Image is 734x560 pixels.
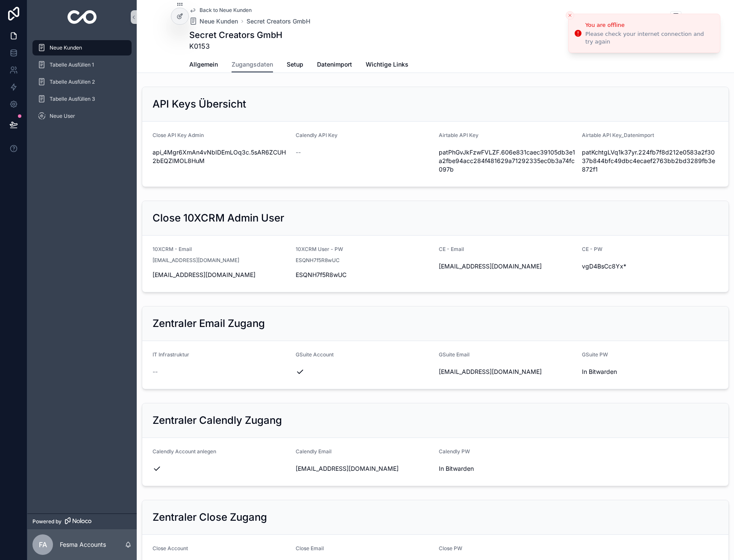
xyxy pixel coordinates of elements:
div: You are offline [585,21,713,29]
span: GSuite Email [439,351,470,358]
span: patPhGvJkFzwFVLZF.606e831caec39105db3e1a2fbe94acc284f481629a71292335ec0b3a74fc097b [439,148,575,174]
span: ESQNH7f5R8wUC [296,257,340,264]
span: patKchtgLVq1k37yr.224fb7f8d212e0583a2f3037b844bfc49dbc4ecaef2763bb2bd3289fb3e872f1 [582,148,718,174]
button: Close toast [566,11,574,20]
span: Neue Kunden [50,44,82,51]
h2: API Keys Übersicht [153,97,246,111]
span: Calendly Account anlegen [153,448,216,455]
span: Neue User [50,113,75,120]
span: Neue Kunden [200,17,238,26]
span: CE - Email [439,246,464,252]
span: -- [296,148,301,157]
span: -- [153,367,158,376]
span: IT Infrastruktur [153,351,189,358]
h2: Zentraler Close Zugang [153,510,267,524]
span: Setup [287,60,303,69]
span: ESQNH7f5R8wUC [296,271,432,279]
span: [EMAIL_ADDRESS][DOMAIN_NAME] [439,262,575,271]
a: Datenimport [317,57,352,74]
div: Please check your internet connection and try again [585,30,713,46]
a: Tabelle Ausfüllen 3 [32,91,132,107]
a: Secret Creators GmbH [247,17,310,26]
a: Tabelle Ausfüllen 2 [32,74,132,90]
span: Calendly PW [439,448,470,455]
a: Tabelle Ausfüllen 1 [32,57,132,73]
h2: Close 10XCRM Admin User [153,211,284,225]
span: Datenimport [317,60,352,69]
img: App logo [68,10,97,24]
span: 10XCRM User - PW [296,246,343,252]
span: [EMAIL_ADDRESS][DOMAIN_NAME] [153,271,289,279]
span: Close PW [439,545,462,551]
span: Wichtige Links [366,60,408,69]
a: Zugangsdaten [232,57,273,73]
span: vgD4BsCc8Yx* [582,262,718,271]
span: [EMAIL_ADDRESS][DOMAIN_NAME] [439,367,575,376]
span: Tabelle Ausfüllen 1 [50,61,94,68]
span: FA [39,540,47,550]
span: 10XCRM - Email [153,246,192,252]
span: Close Account [153,545,188,551]
a: Neue Kunden [32,40,132,55]
span: Close Email [296,545,324,551]
h1: Secret Creators GmbH [189,29,282,41]
span: CE - PW [582,246,602,252]
a: Setup [287,57,303,74]
a: Powered by [27,513,137,529]
span: [EMAIL_ADDRESS][DOMAIN_NAME] [153,257,239,264]
a: Back to Neue Kunden [189,7,252,14]
span: GSuite Account [296,351,334,358]
span: Powered by [32,518,62,525]
span: Allgemein [189,60,218,69]
span: Tabelle Ausfüllen 2 [50,79,95,85]
span: In Bitwarden [439,464,575,473]
span: Close API Key Admin [153,132,204,138]
p: Fesma Accounts [60,540,106,549]
span: Calendly Email [296,448,332,455]
a: Neue Kunden [189,17,238,26]
span: Airtable API Key [439,132,479,138]
span: Calendly API Key [296,132,338,138]
h2: Zentraler Email Zugang [153,317,265,330]
span: Zugangsdaten [232,60,273,69]
span: In Bitwarden [582,367,718,376]
h2: Zentraler Calendly Zugang [153,414,282,427]
a: Neue User [32,108,132,124]
a: Allgemein [189,57,218,74]
span: Tabelle Ausfüllen 3 [50,96,95,102]
span: GSuite PW [582,351,608,358]
span: [EMAIL_ADDRESS][DOMAIN_NAME] [296,464,432,473]
span: api_4Mgr6XmAn4vNbIDEmLOq3c.5sAR6ZCUH2bEQZIMOL8HuM [153,148,289,165]
a: Wichtige Links [366,57,408,74]
span: K0153 [189,41,282,51]
span: Back to Neue Kunden [200,7,252,14]
div: scrollable content [27,34,137,135]
span: Airtable API Key_Datenimport [582,132,654,138]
